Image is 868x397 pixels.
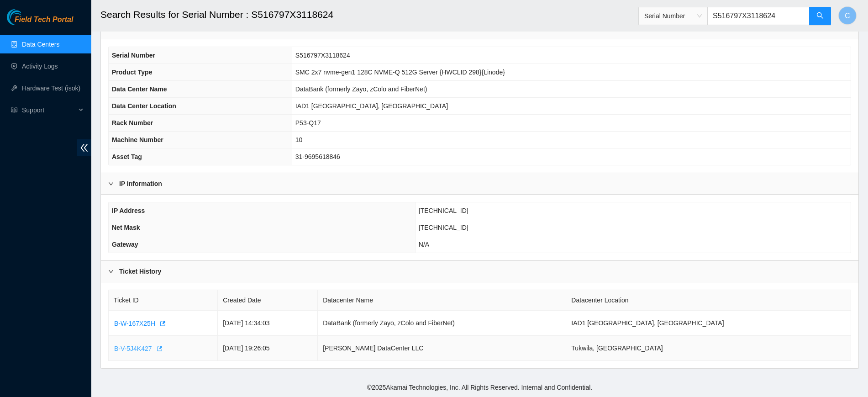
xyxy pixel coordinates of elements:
[22,85,80,92] a: Hardware Test (isok)
[419,241,429,248] span: N/A
[114,318,155,328] span: B-W-167X25H
[15,16,73,24] span: Field Tech Portal
[112,153,142,160] span: Asset Tag
[109,290,218,311] th: Ticket ID
[22,101,76,119] span: Support
[112,224,140,231] span: Net Mask
[114,341,163,356] button: B-V-5J4K427
[295,119,321,127] span: P53-Q17
[218,311,318,336] td: [DATE] 14:34:03
[295,102,448,110] span: IAD1 [GEOGRAPHIC_DATA], [GEOGRAPHIC_DATA]
[112,136,163,143] span: Machine Number
[218,336,318,361] td: [DATE] 19:26:05
[22,63,58,70] a: Activity Logs
[295,52,350,59] span: S516797X3118624
[114,344,163,352] a: B-V-5J4K427
[112,207,145,214] span: IP Address
[22,41,59,48] a: Data Centers
[644,9,702,23] span: Serial Number
[119,179,162,189] b: IP Information
[318,290,566,311] th: Datacenter Name
[112,241,138,248] span: Gateway
[108,181,114,186] span: right
[112,102,176,110] span: Data Center Location
[419,224,468,231] span: [TECHNICAL_ID]
[809,7,831,25] button: search
[707,7,810,25] input: Enter text here...
[218,290,318,311] th: Created Date
[295,69,505,76] span: SMC 2x7 nvme-gen1 128C NVME-Q 512G Server {HWCLID 298}{Linode}
[295,136,303,143] span: 10
[318,336,566,361] td: [PERSON_NAME] DataCenter LLC
[101,173,858,194] div: IP Information
[114,316,166,331] button: B-W-167X25H
[566,336,851,361] td: Tukwila, [GEOGRAPHIC_DATA]
[112,119,153,127] span: Rack Number
[566,290,851,311] th: Datacenter Location
[77,139,91,156] span: double-left
[7,9,46,25] img: Akamai Technologies
[112,69,152,76] span: Product Type
[318,311,566,336] td: DataBank (formerly Zayo, zColo and FiberNet)
[114,319,166,327] a: B-W-167X25H
[816,12,824,21] span: search
[7,16,73,28] a: Akamai TechnologiesField Tech Portal
[845,10,850,21] span: C
[101,261,858,282] div: Ticket History
[112,52,155,59] span: Serial Number
[91,378,868,397] footer: © 2025 Akamai Technologies, Inc. All Rights Reserved. Internal and Confidential.
[11,107,17,113] span: read
[114,344,152,354] span: B-V-5J4K427
[295,85,427,93] span: DataBank (formerly Zayo, zColo and FiberNet)
[566,311,851,336] td: IAD1 [GEOGRAPHIC_DATA], [GEOGRAPHIC_DATA]
[112,85,167,93] span: Data Center Name
[838,6,857,25] button: C
[119,266,161,276] b: Ticket History
[108,269,114,274] span: right
[295,153,340,160] span: 31-9695618846
[419,207,468,214] span: [TECHNICAL_ID]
